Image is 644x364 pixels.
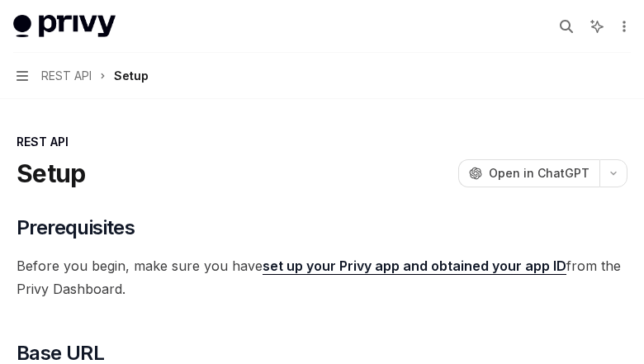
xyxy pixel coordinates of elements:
[41,66,92,86] span: REST API
[17,134,627,150] div: REST API
[614,15,631,38] button: More actions
[17,158,85,188] h1: Setup
[17,254,627,300] span: Before you begin, make sure you have from the Privy Dashboard.
[263,258,566,275] a: set up your Privy app and obtained your app ID
[458,159,599,187] button: Open in ChatGPT
[13,15,116,38] img: light logo
[489,165,590,182] span: Open in ChatGPT
[17,215,135,241] span: Prerequisites
[114,66,149,86] div: Setup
